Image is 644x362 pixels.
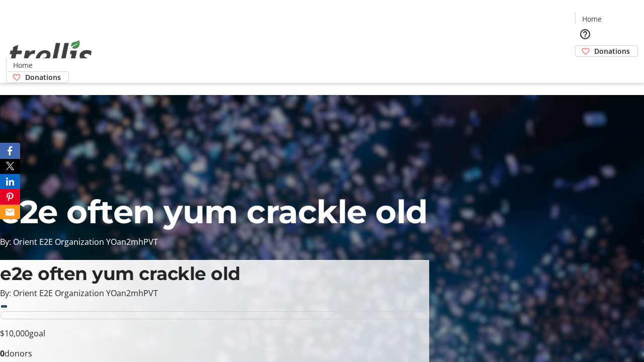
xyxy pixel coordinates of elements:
a: Home [7,60,39,70]
span: Home [13,60,33,70]
a: Donations [575,45,638,57]
span: Donations [594,46,630,56]
img: Orient E2E Organization YOan2mhPVT's Logo [6,29,96,79]
a: Donations [6,71,69,83]
button: Cart [575,57,595,77]
span: Donations [25,72,61,82]
span: Home [582,14,602,24]
a: Home [576,14,608,24]
button: Help [575,24,595,44]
